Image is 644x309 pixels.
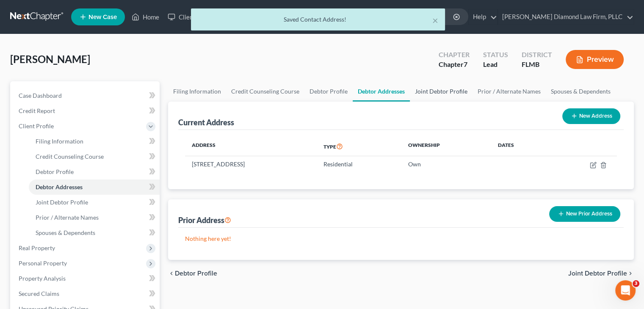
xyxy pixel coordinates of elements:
[439,50,470,60] div: Chapter
[317,137,401,156] th: Type
[36,214,99,221] span: Prior / Alternate Names
[10,53,90,65] span: [PERSON_NAME]
[566,50,624,69] button: Preview
[491,137,550,156] th: Dates
[168,81,226,102] a: Filing Information
[410,81,473,102] a: Joint Debtor Profile
[483,60,508,69] div: Lead
[12,88,160,103] a: Case Dashboard
[546,81,616,102] a: Spouses & Dependents
[627,270,634,277] i: chevron_right
[522,50,552,60] div: District
[304,81,353,102] a: Debtor Profile
[19,244,55,251] span: Real Property
[36,199,88,206] span: Joint Debtor Profile
[168,270,217,277] button: chevron_left Debtor Profile
[198,15,438,24] div: Saved Contact Address!
[353,81,410,102] a: Debtor Addresses
[29,210,160,225] a: Prior / Alternate Names
[19,92,62,99] span: Case Dashboard
[29,164,160,179] a: Debtor Profile
[464,60,467,68] span: 7
[36,183,83,190] span: Debtor Addresses
[568,270,627,277] span: Joint Debtor Profile
[185,235,617,243] p: Nothing here yet!
[401,156,491,172] td: Own
[175,270,217,277] span: Debtor Profile
[178,215,231,225] div: Prior Address
[633,280,639,287] span: 3
[36,168,74,175] span: Debtor Profile
[568,270,634,277] button: Joint Debtor Profile chevron_right
[317,156,401,172] td: Residential
[401,137,491,156] th: Ownership
[29,179,160,195] a: Debtor Addresses
[432,15,438,25] button: ×
[19,107,55,114] span: Credit Report
[615,280,636,301] iframe: Intercom live chat
[226,81,304,102] a: Credit Counseling Course
[36,138,83,145] span: Filing Information
[483,50,508,60] div: Status
[29,225,160,240] a: Spouses & Dependents
[439,60,470,69] div: Chapter
[12,286,160,301] a: Secured Claims
[473,81,546,102] a: Prior / Alternate Names
[178,117,234,127] div: Current Address
[19,290,59,297] span: Secured Claims
[19,259,67,267] span: Personal Property
[29,149,160,164] a: Credit Counseling Course
[185,156,317,172] td: [STREET_ADDRESS]
[36,229,95,236] span: Spouses & Dependents
[562,108,620,124] button: New Address
[12,271,160,286] a: Property Analysis
[19,275,66,282] span: Property Analysis
[549,206,620,222] button: New Prior Address
[19,122,54,130] span: Client Profile
[29,195,160,210] a: Joint Debtor Profile
[522,60,552,69] div: FLMB
[12,103,160,119] a: Credit Report
[185,137,317,156] th: Address
[168,270,175,277] i: chevron_left
[36,153,104,160] span: Credit Counseling Course
[29,134,160,149] a: Filing Information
